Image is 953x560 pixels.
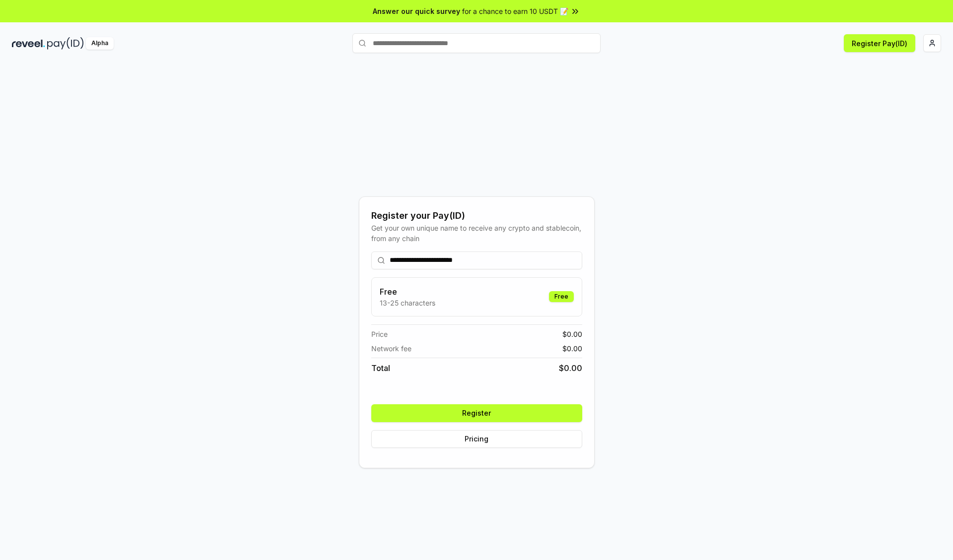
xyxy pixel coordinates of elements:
[562,329,582,339] span: $ 0.00
[562,343,582,354] span: $ 0.00
[380,298,435,308] p: 13-25 characters
[549,291,574,302] div: Free
[371,329,388,339] span: Price
[371,343,411,354] span: Network fee
[371,404,582,422] button: Register
[47,37,84,50] img: pay_id
[559,362,582,374] span: $ 0.00
[371,430,582,448] button: Pricing
[380,286,435,298] h3: Free
[373,6,460,16] span: Answer our quick survey
[371,362,390,374] span: Total
[462,6,568,16] span: for a chance to earn 10 USDT 📝
[371,209,582,223] div: Register your Pay(ID)
[844,34,915,52] button: Register Pay(ID)
[12,37,45,50] img: reveel_dark
[371,223,582,244] div: Get your own unique name to receive any crypto and stablecoin, from any chain
[86,37,114,50] div: Alpha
